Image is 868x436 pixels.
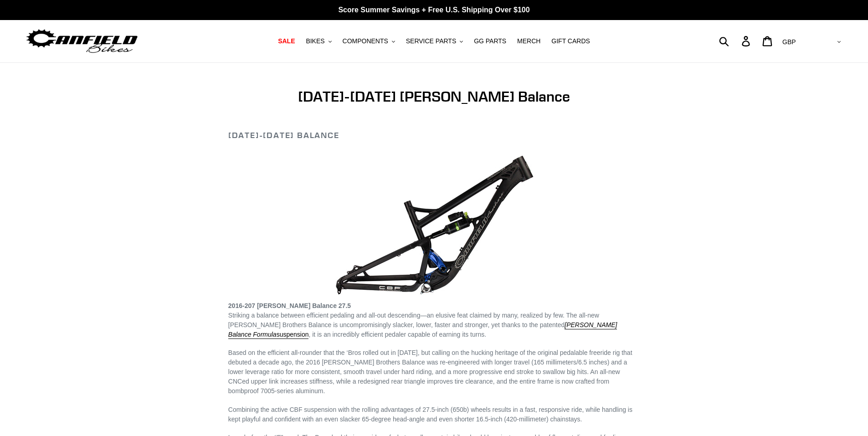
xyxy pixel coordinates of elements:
[278,37,295,45] span: SALE
[469,35,511,47] a: GG PARTS
[228,312,599,328] span: Striking a balance between efficient pedaling and all-out descending—an elusive feat claimed by m...
[25,27,139,56] img: Canfield Bikes
[228,302,351,309] strong: 2016-207 [PERSON_NAME] Balance 27.5
[724,31,747,51] input: Search
[306,37,324,45] span: BIKES
[273,35,299,47] a: SALE
[401,35,467,47] button: SERVICE PARTS
[228,130,640,140] h2: [DATE]-[DATE] Balance
[277,331,486,339] span: , it is an incredibly efficient pedaler capable of earning its turns.
[338,35,400,47] button: COMPONENTS
[547,35,595,47] a: GIFT CARDS
[517,37,540,45] span: MERCH
[228,349,632,395] span: Based on the efficient all-rounder that the ‘Bros rolled out in [DATE], but calling on the huckin...
[513,35,545,47] a: MERCH
[406,37,456,45] span: SERVICE PARTS
[277,331,309,339] a: suspension
[228,88,640,105] h1: [DATE]-[DATE] [PERSON_NAME] Balance
[474,37,506,45] span: GG PARTS
[551,37,590,45] span: GIFT CARDS
[301,35,336,47] button: BIKES
[343,37,388,45] span: COMPONENTS
[228,406,632,423] span: Combining the active CBF suspension with the rolling advantages of 27.5-inch (650b) wheels result...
